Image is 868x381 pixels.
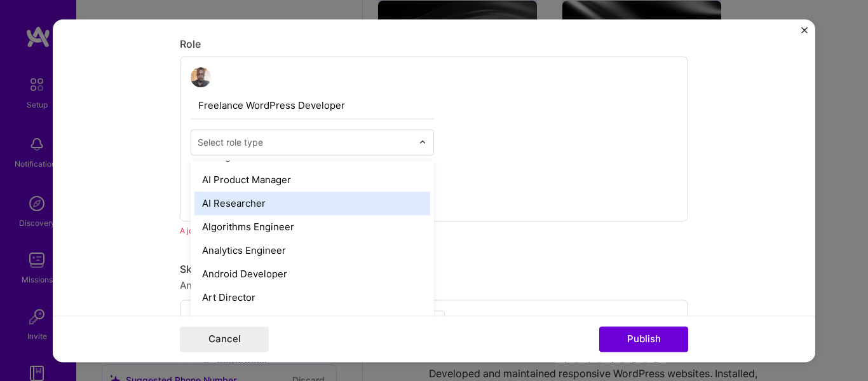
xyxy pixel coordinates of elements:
[194,215,430,239] div: Algorithms Engineer
[194,239,430,262] div: Analytics Engineer
[419,138,426,146] img: drop icon
[194,309,430,333] div: Automation Developer
[194,286,430,309] div: Art Director
[198,135,263,149] div: Select role type
[801,27,808,40] button: Close
[180,279,688,292] div: Any new skills will be added to your profile.
[599,326,688,352] button: Publish
[194,168,430,191] div: AI Product Manager
[194,262,430,286] div: Android Developer
[194,191,430,215] div: AI Researcher
[191,92,434,119] input: Role Name
[180,224,688,237] div: A job role is required
[180,38,688,51] div: Role
[180,326,269,352] button: Cancel
[180,263,688,276] div: Skills used — Add up to 12 skills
